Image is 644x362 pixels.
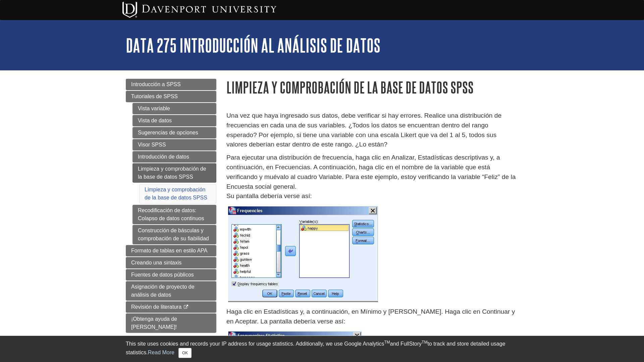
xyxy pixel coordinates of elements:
span: Introducción a SPSS [131,81,181,87]
span: Formato de tablas en estilo APA [131,248,207,253]
a: Limpieza y comprobación de la base de datos SPSS [145,187,207,200]
a: Visor SPSS [132,139,216,150]
h1: Limpieza y comprobación de la base de datos SPSS [226,79,518,96]
a: Vista de datos [132,115,216,126]
a: Asignación de proyecto de análisis de datos [126,281,216,301]
i: This link opens in a new window [183,305,189,309]
a: Construcción de básculas y comprobación de su fiabilidad [132,225,216,244]
a: Introducción de datos [132,151,216,163]
a: Sugerencias de opciones [132,127,216,138]
span: Asignación de proyecto de análisis de datos [131,284,195,298]
sup: TM [422,340,427,345]
a: DATA 275 Introducción al análisis de datos [126,35,380,56]
a: Revisión de literatura [126,301,216,313]
a: Tutoriales de SPSS [126,91,216,102]
a: ¡Obtenga ayuda de [PERSON_NAME]! [126,313,216,333]
p: Una vez que haya ingresado sus datos, debe verificar si hay errores. Realice una distribución de ... [226,111,518,149]
button: Close [178,348,192,358]
a: Vista variable [132,103,216,114]
span: ¡Obtenga ayuda de [PERSON_NAME]! [131,316,177,330]
p: Para ejecutar una distribución de frecuencia, haga clic en Analizar, Estadísticas descriptivas y,... [226,153,518,201]
sup: TM [384,340,390,345]
a: Introducción a SPSS [126,79,216,90]
a: Formato de tablas en estilo APA [126,245,216,256]
span: Fuentes de datos públicos [131,272,194,278]
a: Read More [148,350,174,355]
span: Revisión de literatura [131,304,181,310]
p: Haga clic en Estadísticas y, a continuación, en Mínimo y [PERSON_NAME]. Haga clic en Continuar y ... [226,307,518,326]
a: Creando una sintaxis [126,257,216,268]
span: Creando una sintaxis [131,260,181,265]
a: Limpieza y comprobación de la base de datos SPSS [132,163,216,183]
a: Fuentes de datos públicos [126,269,216,281]
span: Tutoriales de SPSS [131,94,178,99]
div: This site uses cookies and records your IP address for usage statistics. Additionally, we use Goo... [126,340,518,358]
a: Recodificación de datos: Colapso de datos continuos [132,205,216,224]
img: Davenport University [122,2,276,18]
